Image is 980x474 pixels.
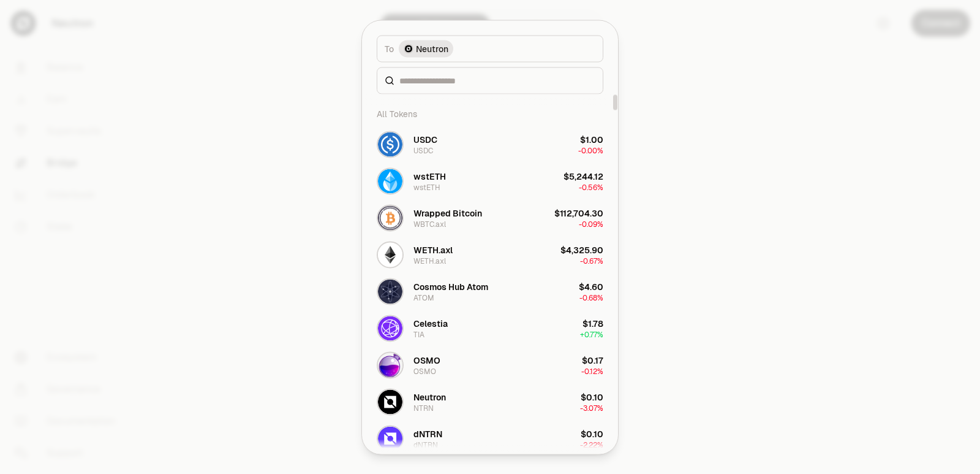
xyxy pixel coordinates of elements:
[413,329,424,339] div: TIA
[413,133,437,145] div: USDC
[413,317,448,329] div: Celestia
[413,292,434,302] div: ATOM
[581,427,603,440] div: $0.10
[579,219,603,229] span: -0.09%
[580,403,603,413] span: -3.07%
[405,45,412,52] img: Neutron Logo
[369,346,611,383] button: OSMO LogoOSMOOSMO$0.17-0.12%
[582,317,603,329] div: $1.78
[413,280,488,292] div: Cosmos Hub Atom
[369,199,611,236] button: WBTC.axl LogoWrapped BitcoinWBTC.axl$112,704.30-0.09%
[413,391,446,403] div: Neutron
[580,256,603,266] span: -0.67%
[581,366,603,376] span: -0.12%
[413,366,436,376] div: OSMO
[413,243,453,256] div: WETH.axl
[369,126,611,162] button: USDC LogoUSDCUSDC$1.00-0.00%
[582,354,603,366] div: $0.17
[413,403,434,413] div: NTRN
[369,310,611,346] button: TIA LogoCelestiaTIA$1.78+0.77%
[377,35,603,62] button: ToNeutron LogoNeutron
[369,162,611,199] button: wstETH LogowstETHwstETH$5,244.12-0.56%
[413,219,446,229] div: WBTC.axl
[385,42,394,55] span: To
[560,243,603,256] div: $4,325.90
[378,132,402,156] img: USDC Logo
[563,170,603,182] div: $5,244.12
[378,169,402,193] img: wstETH Logo
[378,205,402,230] img: WBTC.axl Logo
[413,182,440,192] div: wstETH
[413,440,438,449] div: dNTRN
[369,273,611,310] button: ATOM LogoCosmos Hub AtomATOM$4.60-0.68%
[416,42,448,55] span: Neutron
[378,279,402,304] img: ATOM Logo
[369,236,611,273] button: WETH.axl LogoWETH.axlWETH.axl$4,325.90-0.67%
[579,292,603,302] span: -0.68%
[378,242,402,267] img: WETH.axl Logo
[369,420,611,457] button: dNTRN LogodNTRNdNTRN$0.10-2.22%
[378,316,402,340] img: TIA Logo
[554,207,603,219] div: $112,704.30
[578,145,603,155] span: -0.00%
[378,426,402,451] img: dNTRN Logo
[378,353,402,377] img: OSMO Logo
[579,182,603,192] span: -0.56%
[413,256,446,266] div: WETH.axl
[581,391,603,403] div: $0.10
[369,383,611,420] button: NTRN LogoNeutronNTRN$0.10-3.07%
[580,329,603,339] span: + 0.77%
[413,145,433,155] div: USDC
[580,133,603,145] div: $1.00
[413,354,440,366] div: OSMO
[413,427,442,440] div: dNTRN
[413,170,446,182] div: wstETH
[413,207,482,219] div: Wrapped Bitcoin
[378,389,402,414] img: NTRN Logo
[580,440,603,449] span: -2.22%
[369,101,611,126] div: All Tokens
[579,280,603,292] div: $4.60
